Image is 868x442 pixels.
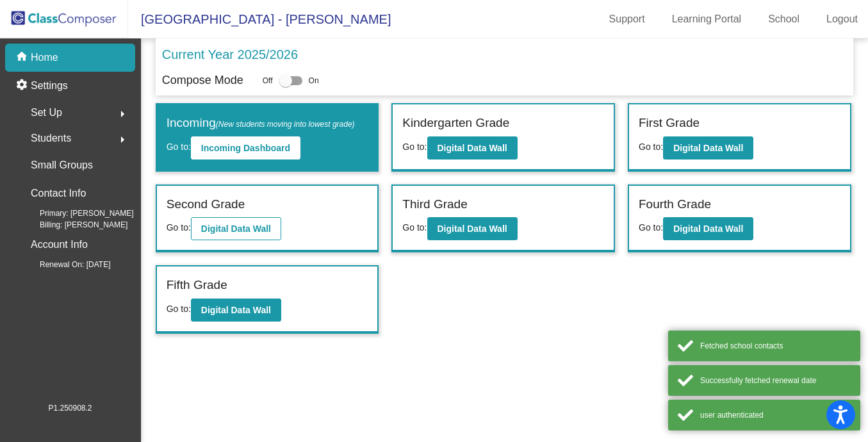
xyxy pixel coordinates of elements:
mat-icon: settings [15,78,31,94]
div: user authenticated [700,409,851,421]
span: Go to: [639,222,663,233]
span: Primary: [PERSON_NAME] [19,208,134,219]
span: (New students moving into lowest grade) [216,120,355,129]
a: Logout [816,9,868,29]
b: Digital Data Wall [673,143,743,153]
span: Go to: [639,142,663,152]
p: Home [31,50,58,65]
button: Digital Data Wall [427,136,518,160]
span: Billing: [PERSON_NAME] [19,219,127,231]
span: On [309,75,319,86]
a: Learning Portal [662,9,752,29]
b: Digital Data Wall [438,143,507,153]
span: Go to: [402,142,427,152]
span: Go to: [167,304,191,314]
p: Compose Mode [162,72,243,89]
p: Account Info [31,236,88,254]
label: Third Grade [402,195,467,214]
span: Go to: [167,222,191,233]
a: School [758,9,810,29]
p: Current Year 2025/2026 [162,45,298,64]
button: Digital Data Wall [191,299,281,322]
button: Incoming Dashboard [191,136,300,160]
span: Off [263,75,273,86]
p: Small Groups [31,156,93,174]
label: Fourth Grade [639,195,711,214]
span: Go to: [167,142,191,152]
a: Support [599,9,655,29]
p: Settings [31,78,68,94]
b: Digital Data Wall [673,224,743,234]
button: Digital Data Wall [663,217,753,240]
span: Renewal On: [DATE] [19,259,110,270]
label: Incoming [167,114,355,133]
b: Digital Data Wall [438,224,507,234]
label: Fifth Grade [167,276,227,295]
p: Contact Info [31,184,86,202]
button: Digital Data Wall [427,217,518,240]
b: Digital Data Wall [201,224,271,234]
mat-icon: arrow_right [115,132,130,147]
b: Digital Data Wall [201,305,271,315]
b: Incoming Dashboard [201,143,290,153]
div: Successfully fetched renewal date [700,375,851,386]
span: Students [31,129,71,147]
mat-icon: arrow_right [115,106,130,122]
span: Set Up [31,104,62,122]
div: Fetched school contacts [700,340,851,352]
label: Second Grade [167,195,245,214]
button: Digital Data Wall [191,217,281,240]
span: Go to: [402,222,427,233]
button: Digital Data Wall [663,136,753,160]
label: Kindergarten Grade [402,114,509,133]
label: First Grade [639,114,700,133]
mat-icon: home [15,50,31,65]
span: [GEOGRAPHIC_DATA] - [PERSON_NAME] [128,9,391,29]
